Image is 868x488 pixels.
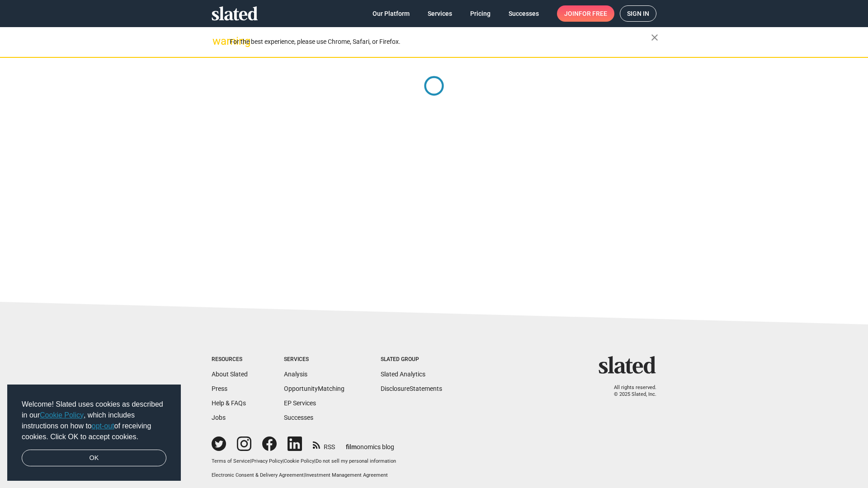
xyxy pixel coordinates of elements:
[284,356,344,363] div: Services
[346,443,357,450] span: film
[470,5,491,22] span: Pricing
[212,385,227,392] a: Press
[284,385,344,392] a: OpportunityMatching
[557,5,614,22] a: Joinfor free
[212,36,223,47] mat-icon: warning
[501,5,546,22] a: Successes
[40,411,84,419] a: Cookie Policy
[212,472,304,478] a: Electronic Consent & Delivery Agreement
[428,5,452,22] span: Services
[284,414,313,421] a: Successes
[251,458,283,464] a: Privacy Policy
[212,458,250,464] a: Terms of Service
[212,399,246,407] a: Help & FAQs
[314,458,316,464] span: |
[250,458,251,464] span: |
[509,5,539,22] span: Successes
[381,385,442,392] a: DisclosureStatements
[305,472,388,478] a: Investment Management Agreement
[212,356,248,363] div: Resources
[604,385,656,398] p: All rights reserved. © 2025 Slated, Inc.
[212,414,226,421] a: Jobs
[620,5,656,22] a: Sign in
[283,458,284,464] span: |
[284,458,314,464] a: Cookie Policy
[365,5,417,22] a: Our Platform
[564,5,607,22] span: Join
[313,437,335,451] a: RSS
[212,371,248,378] a: About Slated
[92,422,114,430] a: opt-out
[316,458,396,465] button: Do not sell my personal information
[284,399,316,407] a: EP Services
[373,5,410,22] span: Our Platform
[7,385,181,481] div: cookieconsent
[420,5,459,22] a: Services
[230,36,651,48] div: For the best experience, please use Chrome, Safari, or Firefox.
[22,450,166,467] a: dismiss cookie message
[463,5,498,22] a: Pricing
[627,6,649,21] span: Sign in
[381,356,442,363] div: Slated Group
[346,436,394,451] a: filmonomics blog
[579,5,607,22] span: for free
[381,371,425,378] a: Slated Analytics
[22,399,166,442] span: Welcome! Slated uses cookies as described in our , which includes instructions on how to of recei...
[284,371,307,378] a: Analysis
[304,472,305,478] span: |
[649,32,660,43] mat-icon: close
